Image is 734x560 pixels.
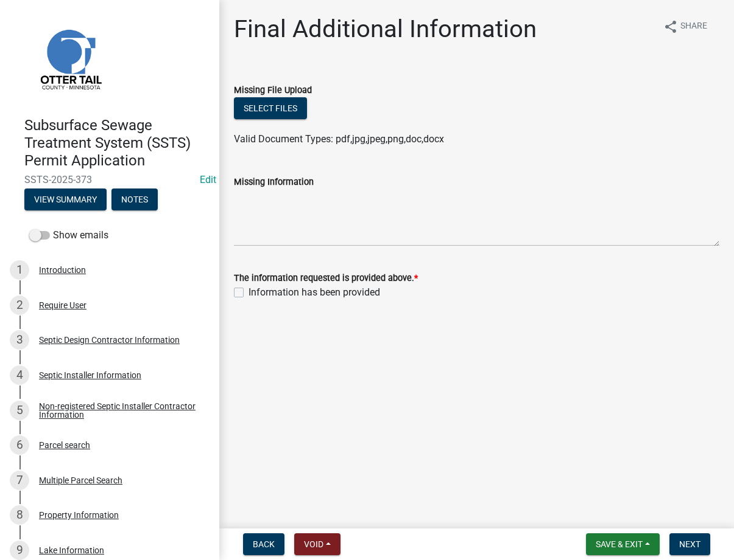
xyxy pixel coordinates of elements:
div: 2 [10,296,29,315]
span: Void [304,539,323,549]
button: Void [294,533,341,555]
i: share [663,19,678,34]
h1: Final Additional Information [234,15,537,44]
wm-modal-confirm: Summary [24,196,107,206]
div: 3 [10,330,29,350]
button: Notes [111,188,158,210]
label: Missing Information [234,178,314,187]
span: SSTS-2025-373 [24,174,195,185]
div: 4 [10,365,29,385]
div: 7 [10,471,29,490]
div: 9 [10,541,29,560]
label: Show emails [29,228,108,243]
img: Otter Tail County, Minnesota [24,13,116,104]
button: Back [243,533,284,555]
button: Save & Exit [586,533,660,555]
wm-modal-confirm: Notes [111,196,158,206]
span: Save & Exit [596,539,643,549]
div: Septic Installer Information [39,371,141,379]
label: Information has been provided [249,285,380,300]
span: Valid Document Types: pdf,jpg,jpeg,png,doc,docx [234,133,444,145]
span: Next [679,539,700,549]
button: shareShare [654,15,717,38]
div: 6 [10,435,29,455]
wm-modal-confirm: Edit Application Number [200,174,216,185]
a: Edit [200,174,216,185]
div: 5 [10,401,29,420]
h4: Subsurface Sewage Treatment System (SSTS) Permit Application [24,117,210,169]
div: 1 [10,260,29,280]
div: Lake Information [39,546,104,555]
label: Missing File Upload [234,86,312,95]
div: 8 [10,505,29,525]
span: Share [680,19,707,34]
div: Parcel search [39,441,90,449]
span: Back [253,539,275,549]
button: View Summary [24,188,107,210]
button: Next [669,533,710,555]
button: Select files [234,97,307,119]
div: Multiple Parcel Search [39,476,122,485]
div: Property Information [39,511,119,519]
div: Require User [39,301,86,309]
div: Introduction [39,266,86,274]
label: The information requested is provided above. [234,274,418,283]
div: Non-registered Septic Installer Contractor Information [39,402,200,419]
div: Septic Design Contractor Information [39,336,180,344]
